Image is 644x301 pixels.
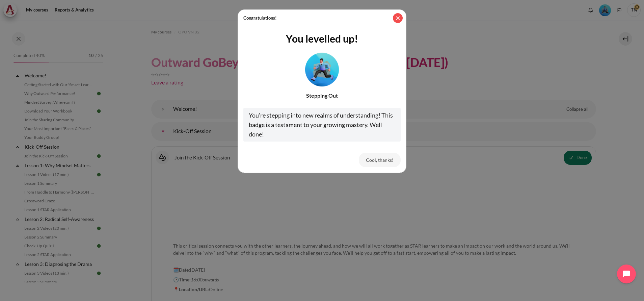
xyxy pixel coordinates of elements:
[305,50,339,86] div: Level #3
[243,15,277,22] h5: Congratulations!
[359,153,401,167] button: Cool, thanks!
[243,32,401,45] h3: You levelled up!
[243,92,401,100] div: Stepping Out
[305,52,339,86] img: Level #3
[393,13,403,23] button: Close
[243,108,401,142] div: You're stepping into new realms of understanding! This badge is a testament to your growing maste...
